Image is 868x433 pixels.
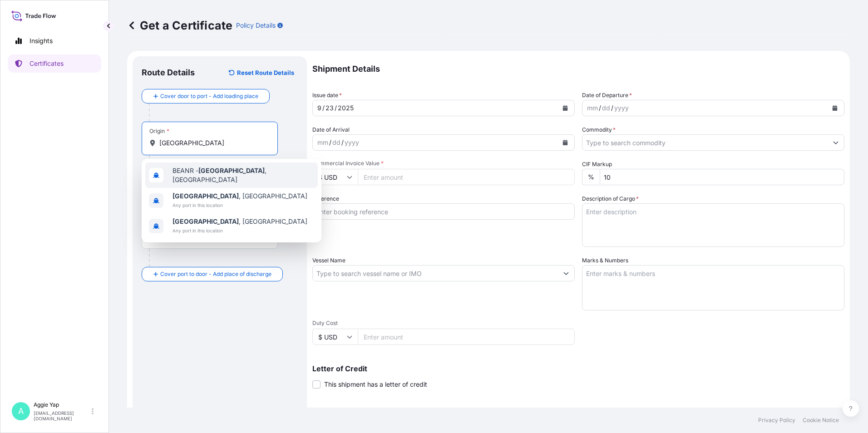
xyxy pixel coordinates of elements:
p: Insights [30,36,53,45]
div: Show suggestions [142,159,321,242]
b: [GEOGRAPHIC_DATA] [173,192,239,200]
span: Any port in this location [173,201,307,210]
input: Enter percentage between 0 and 24% [600,169,844,185]
p: Policy Details [236,21,276,30]
input: Type to search commodity [582,134,828,151]
p: Certificates [30,59,64,68]
div: month, [586,103,599,113]
div: month, [316,137,329,148]
div: / [599,103,601,113]
div: / [335,103,337,113]
button: Show suggestions [828,134,844,151]
span: Cover port to door - Add place of discharge [160,270,271,279]
p: Letter of Credit [312,365,844,372]
label: Vessel Name [312,256,345,265]
input: Enter amount [358,329,575,345]
div: / [611,103,613,113]
p: Cookie Notice [803,417,839,424]
span: A [18,407,24,416]
label: Commodity [582,125,616,134]
b: [GEOGRAPHIC_DATA] [173,217,239,225]
div: day, [325,103,335,113]
span: , [GEOGRAPHIC_DATA] [173,217,307,226]
input: Origin [159,138,266,148]
p: [EMAIL_ADDRESS][DOMAIN_NAME] [34,410,90,421]
input: Enter amount [358,169,575,185]
div: day, [601,103,611,113]
label: Reference [312,194,339,203]
input: Enter booking reference [312,203,575,220]
button: Calendar [828,101,842,115]
b: [GEOGRAPHIC_DATA] [198,167,265,174]
div: year, [344,137,360,148]
p: Get a Certificate [127,18,232,33]
div: / [341,137,344,148]
label: CIF Markup [582,160,612,169]
label: Marks & Numbers [582,256,628,265]
div: year, [613,103,630,113]
div: % [582,169,600,185]
p: Reset Route Details [237,68,294,77]
span: Cover door to port - Add loading place [160,92,258,101]
div: / [329,137,331,148]
p: Privacy Policy [758,417,795,424]
button: Calendar [558,101,572,115]
button: Calendar [558,135,572,150]
div: day, [331,137,341,148]
div: / [322,103,325,113]
p: Aggie Yap [34,401,90,408]
span: Duty Cost [312,320,575,327]
div: year, [337,103,355,113]
p: Shipment Details [312,56,844,82]
span: Any port in this location [173,226,307,235]
button: Show suggestions [558,265,574,281]
p: Route Details [142,67,195,78]
span: Commercial Invoice Value [312,160,575,167]
div: Origin [149,128,169,135]
input: Type to search vessel name or IMO [313,265,558,281]
label: Description of Cargo [582,194,639,203]
span: , [GEOGRAPHIC_DATA] [173,192,307,201]
span: Date of Departure [582,91,632,100]
span: Issue date [312,91,342,100]
span: This shipment has a letter of credit [324,380,427,389]
span: BEANR - , [GEOGRAPHIC_DATA] [173,166,314,184]
span: Date of Arrival [312,125,350,134]
div: month, [316,103,322,113]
